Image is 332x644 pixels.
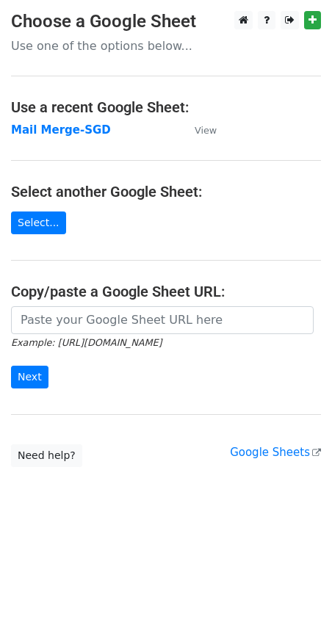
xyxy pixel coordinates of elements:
small: Example: [URL][DOMAIN_NAME] [11,337,162,348]
a: Google Sheets [230,446,321,459]
h4: Use a recent Google Sheet: [11,98,321,116]
a: Mail Merge-SGD [11,123,111,137]
input: Paste your Google Sheet URL here [11,306,314,334]
h3: Choose a Google Sheet [11,11,321,32]
h4: Select another Google Sheet: [11,183,321,200]
input: Next [11,366,48,388]
a: Select... [11,211,66,234]
p: Use one of the options below... [11,38,321,54]
h4: Copy/paste a Google Sheet URL: [11,283,321,300]
a: View [180,123,217,137]
a: Need help? [11,444,82,467]
small: View [195,125,217,136]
